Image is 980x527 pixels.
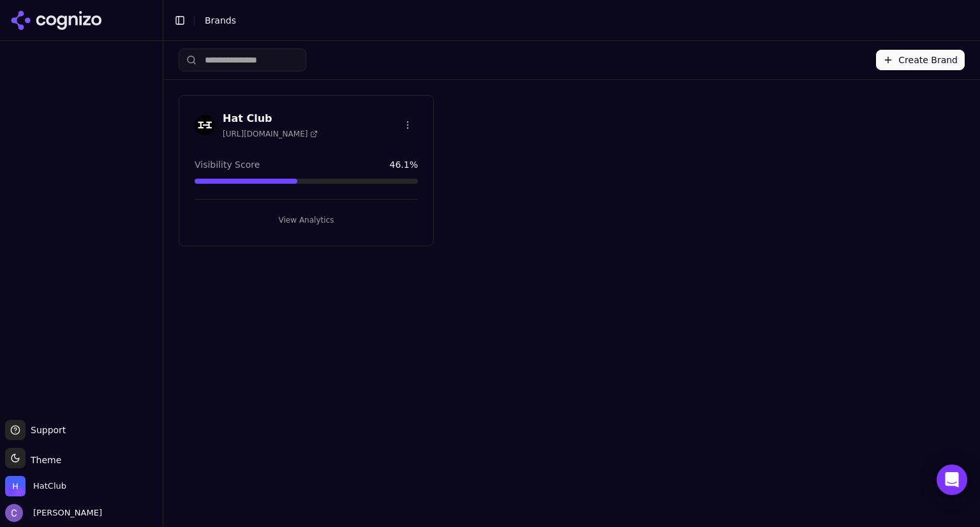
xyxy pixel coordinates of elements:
[5,476,26,496] img: HatClub
[26,424,66,436] span: Support
[28,507,102,519] span: [PERSON_NAME]
[195,210,418,230] button: View Analytics
[33,480,66,492] span: HatClub
[223,129,318,139] span: [URL][DOMAIN_NAME]
[26,455,61,465] span: Theme
[205,14,944,27] nav: breadcrumb
[205,15,236,26] span: Brands
[5,476,66,496] button: Open organization switcher
[876,50,965,70] button: Create Brand
[223,111,318,126] h3: Hat Club
[195,158,260,171] span: Visibility Score
[5,504,23,522] img: Chris Hayes
[390,158,418,171] span: 46.1 %
[5,504,102,522] button: Open user button
[937,464,967,495] div: Open Intercom Messenger
[195,115,215,135] img: Hat Club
